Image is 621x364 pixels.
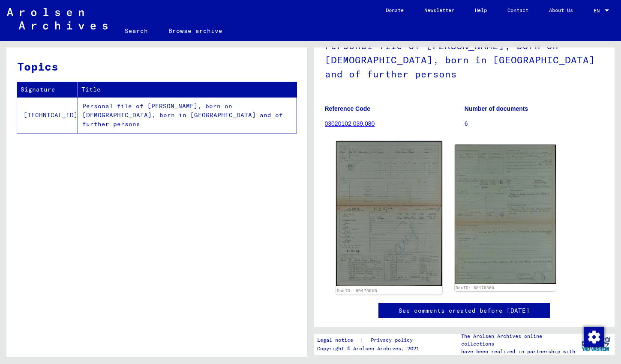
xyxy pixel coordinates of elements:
p: 6 [465,119,604,128]
img: 002.jpg [455,145,556,284]
b: Number of documents [465,105,528,112]
b: Reference Code [325,105,371,112]
a: Privacy policy [364,336,423,345]
a: DocID: 80476560 [336,288,377,293]
h1: Personal file of [PERSON_NAME], born on [DEMOGRAPHIC_DATA], born in [GEOGRAPHIC_DATA] and of furt... [325,26,604,92]
p: have been realized in partnership with [461,348,577,355]
a: Legal notice [317,336,360,345]
div: | [317,336,423,345]
a: Search [114,21,158,41]
img: Change consent [584,327,604,347]
td: [TECHNICAL_ID] [17,97,78,133]
p: The Arolsen Archives online collections [461,332,577,348]
td: Personal file of [PERSON_NAME], born on [DEMOGRAPHIC_DATA], born in [GEOGRAPHIC_DATA] and of furt... [78,97,297,133]
p: Copyright © Arolsen Archives, 2021 [317,345,423,352]
a: DocID: 80476560 [456,285,494,290]
th: Title [78,82,297,97]
img: Arolsen_neg.svg [7,8,108,30]
img: 001.jpg [336,141,442,286]
h3: Topics [17,58,296,75]
img: yv_logo.png [580,333,612,355]
span: EN [594,8,603,14]
th: Signature [17,82,78,97]
a: Browse archive [158,21,233,41]
a: 03020102 039.080 [325,120,375,127]
a: See comments created before [DATE] [399,306,530,315]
